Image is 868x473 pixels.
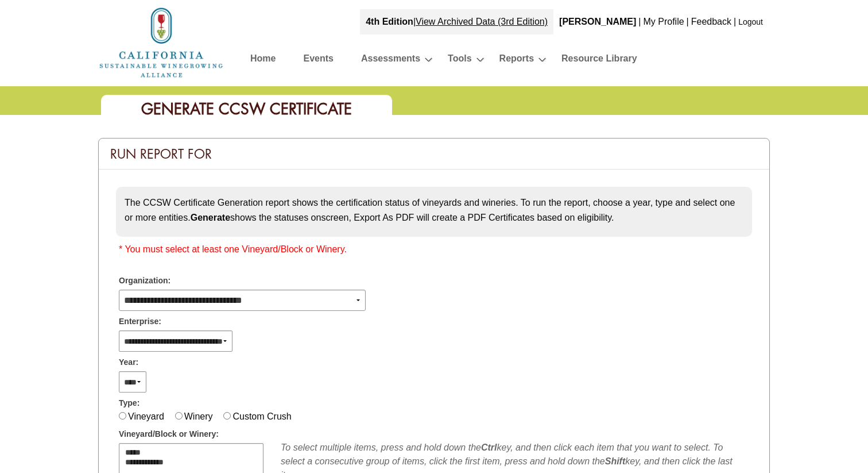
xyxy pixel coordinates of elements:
[184,412,213,421] label: Winery
[738,17,763,26] a: Logout
[559,17,636,26] b: [PERSON_NAME]
[232,412,291,421] label: Custom Crush
[119,397,139,409] span: Type:
[360,9,553,34] div: |
[128,412,164,421] label: Vineyard
[98,6,224,79] img: logo_cswa2x.png
[691,17,731,26] a: Feedback
[125,195,743,225] p: The CCSW Certificate Generation report shows the certification status of vineyards and wineries. ...
[191,213,230,222] strong: Generate
[119,428,219,440] span: Vineyard/Block or Winery:
[250,51,276,71] a: Home
[119,275,170,287] span: Organization:
[98,37,224,47] a: Home
[637,9,642,34] div: |
[643,17,684,26] a: My Profile
[605,456,626,466] b: Shift
[99,139,769,170] div: Run Report For
[119,244,347,254] span: * You must select at least one Vineyard/Block or Winery.
[366,17,413,26] strong: 4th Edition
[141,99,352,119] span: Generate CCSW Certificate
[685,9,690,34] div: |
[119,356,138,368] span: Year:
[416,17,548,26] a: View Archived Data (3rd Edition)
[481,443,497,452] b: Ctrl
[119,316,161,328] span: Enterprise:
[733,9,737,34] div: |
[499,51,534,71] a: Reports
[448,51,471,71] a: Tools
[561,51,637,71] a: Resource Library
[303,51,333,71] a: Events
[361,51,420,71] a: Assessments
